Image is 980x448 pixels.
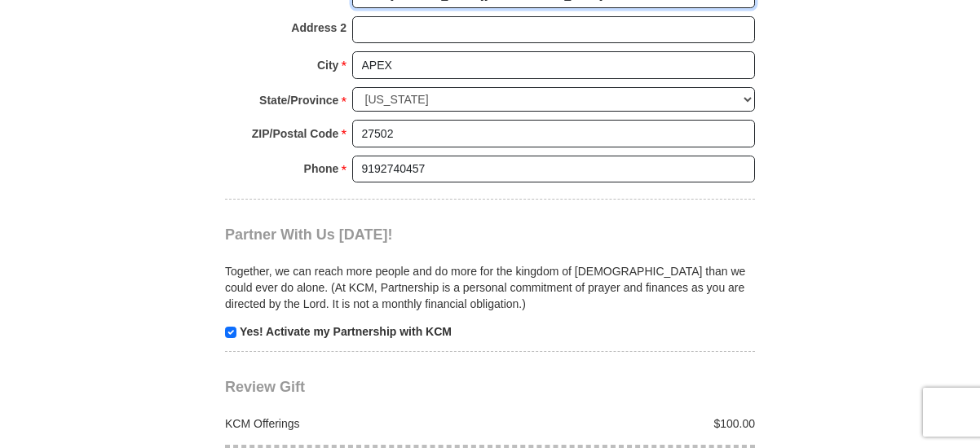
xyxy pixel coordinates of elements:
strong: Phone [304,157,339,180]
div: $100.00 [490,415,764,432]
strong: State/Province [259,89,338,112]
span: Partner With Us [DATE]! [225,226,393,243]
p: Together, we can reach more people and do more for the kingdom of [DEMOGRAPHIC_DATA] than we coul... [225,263,755,312]
strong: City [317,54,338,77]
strong: ZIP/Postal Code [252,122,339,145]
span: Review Gift [225,379,305,395]
strong: Yes! Activate my Partnership with KCM [240,325,452,338]
strong: Address 2 [291,16,347,39]
div: KCM Offerings [217,415,491,432]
